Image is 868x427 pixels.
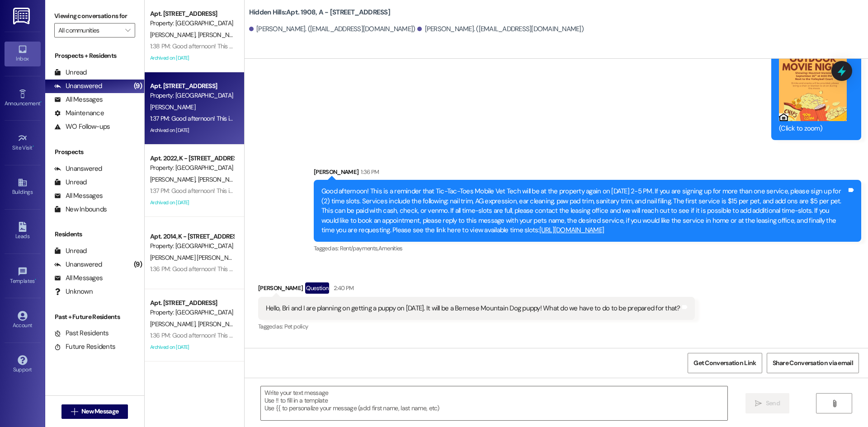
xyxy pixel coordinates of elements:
[125,27,130,34] i: 
[150,241,234,251] div: Property: [GEOGRAPHIC_DATA]
[150,19,234,28] div: Property: [GEOGRAPHIC_DATA]
[340,244,378,252] span: Rent/payments ,
[45,147,144,157] div: Prospects
[150,232,234,241] div: Apt. 2014, K - [STREET_ADDRESS]
[5,42,41,66] a: Inbox
[54,95,103,104] div: All Messages
[149,125,235,136] div: Archived on [DATE]
[249,24,415,34] div: [PERSON_NAME]. ([EMAIL_ADDRESS][DOMAIN_NAME])
[198,31,243,39] span: [PERSON_NAME]
[81,407,118,416] span: New Message
[321,187,847,235] div: Good afternoon! This is a reminder that Tic-Tac-Toes Mobile Vet Tech will be at the property agai...
[773,358,853,368] span: Share Conversation via email
[5,264,41,288] a: Templates •
[284,323,308,330] span: Pet policy
[149,197,235,208] div: Archived on [DATE]
[314,242,861,255] div: Tagged as:
[40,99,42,105] span: •
[378,244,403,252] span: Amenities
[45,312,144,322] div: Past + Future Residents
[54,342,115,352] div: Future Residents
[745,393,789,413] button: Send
[779,33,847,121] button: Zoom image
[150,154,234,163] div: Apt. 2022, K - [STREET_ADDRESS]
[71,408,78,415] i: 
[54,108,104,118] div: Maintenance
[767,353,859,373] button: Share Conversation via email
[766,399,780,408] span: Send
[54,328,109,338] div: Past Residents
[331,283,354,293] div: 2:40 PM
[5,308,41,333] a: Account
[45,51,144,61] div: Prospects + Residents
[54,81,102,91] div: Unanswered
[198,320,243,328] span: [PERSON_NAME]
[54,178,87,187] div: Unread
[198,175,245,183] span: [PERSON_NAME]
[150,308,234,317] div: Property: [GEOGRAPHIC_DATA]
[150,253,242,262] span: [PERSON_NAME] [PERSON_NAME]
[54,260,102,269] div: Unanswered
[359,167,379,177] div: 1:36 PM
[5,219,41,244] a: Leads
[5,352,41,377] a: Support
[755,400,762,407] i: 
[314,167,861,180] div: [PERSON_NAME]
[150,298,234,308] div: Apt. [STREET_ADDRESS]
[45,230,144,239] div: Residents
[831,400,838,407] i: 
[54,205,107,214] div: New Inbounds
[54,122,110,131] div: WO Follow-ups
[35,277,36,283] span: •
[54,9,135,23] label: Viewing conversations for
[150,175,198,183] span: [PERSON_NAME]
[258,320,695,333] div: Tagged as:
[149,342,235,353] div: Archived on [DATE]
[150,9,234,19] div: Apt. [STREET_ADDRESS]
[150,103,195,111] span: [PERSON_NAME]
[779,124,847,133] div: (Click to zoom)
[150,91,234,100] div: Property: [GEOGRAPHIC_DATA]
[54,273,103,283] div: All Messages
[305,282,329,294] div: Question
[13,8,32,24] img: ResiDesk Logo
[54,191,103,201] div: All Messages
[150,320,198,328] span: [PERSON_NAME]
[266,304,680,313] div: Hello, Bri and I are planning on getting a puppy on [DATE]. It will be a Bernese Mountain Dog pup...
[54,246,87,256] div: Unread
[258,282,695,297] div: [PERSON_NAME]
[688,353,762,373] button: Get Conversation Link
[150,81,234,91] div: Apt. [STREET_ADDRESS]
[693,358,756,368] span: Get Conversation Link
[58,23,121,38] input: All communities
[5,131,41,155] a: Site Visit •
[5,175,41,199] a: Buildings
[54,164,102,174] div: Unanswered
[249,8,390,17] b: Hidden Hills: Apt. 1908, A - [STREET_ADDRESS]
[54,68,87,77] div: Unread
[132,258,144,272] div: (9)
[132,79,144,93] div: (9)
[54,287,93,296] div: Unknown
[150,31,198,39] span: [PERSON_NAME]
[539,225,604,235] a: [URL][DOMAIN_NAME]
[149,52,235,64] div: Archived on [DATE]
[33,143,34,150] span: •
[150,163,234,173] div: Property: [GEOGRAPHIC_DATA]
[417,24,584,34] div: [PERSON_NAME]. ([EMAIL_ADDRESS][DOMAIN_NAME])
[61,404,128,419] button: New Message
